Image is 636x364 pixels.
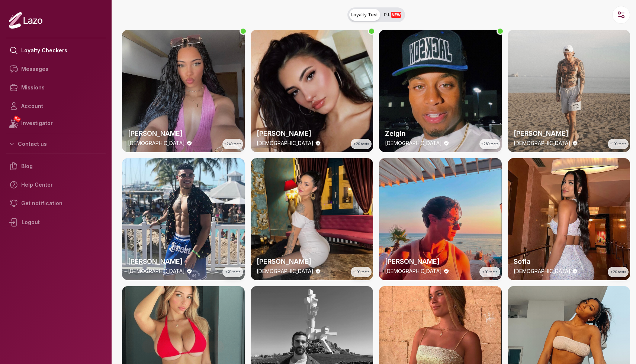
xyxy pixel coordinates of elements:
[6,194,106,213] a: Get notification
[257,128,367,139] h2: [PERSON_NAME]
[6,60,106,78] a: Messages
[379,30,502,152] a: thumbcheckerZelgin[DEMOGRAPHIC_DATA]+260 tests
[128,256,239,267] h2: [PERSON_NAME]
[122,30,245,152] img: checker
[6,176,106,194] a: Help Center
[384,12,401,18] span: P.I.
[385,140,442,147] p: [DEMOGRAPHIC_DATA]
[128,140,185,147] p: [DEMOGRAPHIC_DATA]
[508,30,630,152] a: thumbchecker[PERSON_NAME][DEMOGRAPHIC_DATA]+100 tests
[128,268,185,275] p: [DEMOGRAPHIC_DATA]
[224,141,241,147] span: +240 tests
[251,158,373,281] a: thumbchecker[PERSON_NAME][DEMOGRAPHIC_DATA]+100 tests
[354,141,369,147] span: +20 tests
[379,30,502,152] img: checker
[379,158,502,281] a: thumbchecker[PERSON_NAME][DEMOGRAPHIC_DATA]+30 tests
[251,158,373,281] img: checker
[6,78,106,97] a: Missions
[481,141,498,147] span: +260 tests
[6,137,106,151] button: Contact us
[13,115,21,122] span: NEW
[257,140,314,147] p: [DEMOGRAPHIC_DATA]
[122,30,245,152] a: thumbchecker[PERSON_NAME][DEMOGRAPHIC_DATA]+240 tests
[482,269,497,275] span: +30 tests
[225,269,240,275] span: +70 tests
[6,97,106,115] a: Account
[122,158,245,281] img: checker
[391,12,401,18] span: NEW
[351,12,378,18] span: Loyalty Test
[257,268,314,275] p: [DEMOGRAPHIC_DATA]
[6,115,106,131] a: NEWInvestigator
[251,30,373,152] img: checker
[508,158,630,281] a: thumbcheckerSofia[DEMOGRAPHIC_DATA]+20 tests
[610,141,626,147] span: +100 tests
[514,268,571,275] p: [DEMOGRAPHIC_DATA]
[514,140,571,147] p: [DEMOGRAPHIC_DATA]
[128,128,239,139] h2: [PERSON_NAME]
[385,128,496,139] h2: Zelgin
[508,158,630,281] img: checker
[257,256,367,267] h2: [PERSON_NAME]
[353,269,369,275] span: +100 tests
[379,158,502,281] img: checker
[514,256,624,267] h2: Sofia
[514,128,624,139] h2: [PERSON_NAME]
[6,41,106,60] a: Loyalty Checkers
[6,213,106,232] div: Logout
[122,158,245,281] a: thumbchecker[PERSON_NAME][DEMOGRAPHIC_DATA]+70 tests
[6,157,106,176] a: Blog
[611,269,626,275] span: +20 tests
[385,268,442,275] p: [DEMOGRAPHIC_DATA]
[508,30,630,152] img: checker
[251,30,373,152] a: thumbchecker[PERSON_NAME][DEMOGRAPHIC_DATA]+20 tests
[385,256,496,267] h2: [PERSON_NAME]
